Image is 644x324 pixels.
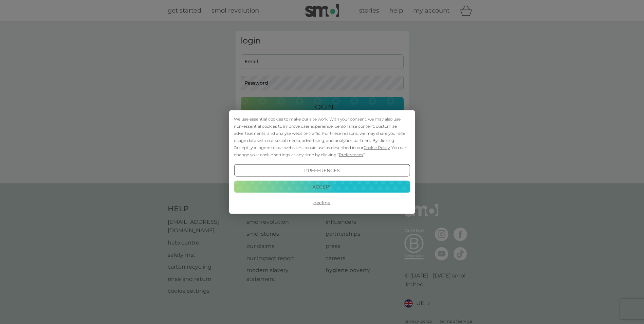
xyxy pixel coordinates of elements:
[234,197,410,209] button: Decline
[234,180,410,193] button: Accept
[234,115,410,158] div: We use essential cookies to make our site work. With your consent, we may also use non-essential ...
[339,152,363,157] span: Preferences
[229,110,415,214] div: Cookie Consent Prompt
[234,164,410,177] button: Preferences
[364,145,390,150] span: Cookie Policy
